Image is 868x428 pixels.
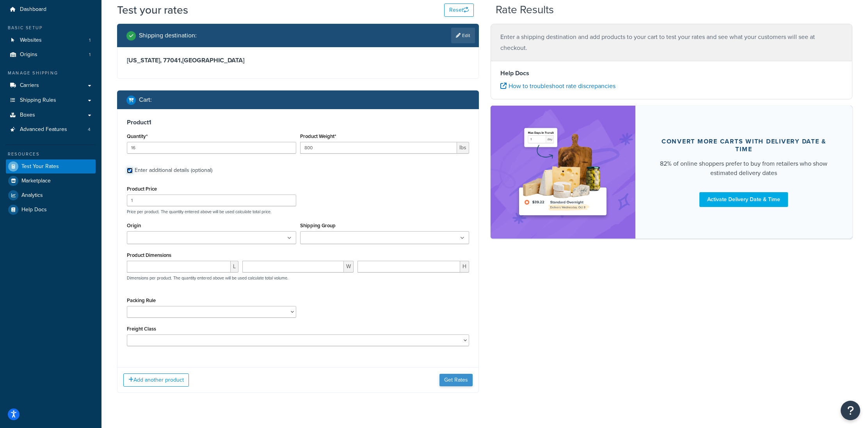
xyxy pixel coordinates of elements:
[127,223,141,228] label: Origin
[20,82,39,89] span: Carriers
[6,25,96,31] div: Basic Setup
[20,51,37,58] span: Origins
[699,192,788,207] a: Activate Delivery Date & Time
[127,133,148,139] label: Quantity*
[841,401,860,420] button: Open Resource Center
[20,112,35,118] span: Boxes
[21,163,59,170] span: Test Your Rates
[6,70,96,76] div: Manage Shipping
[654,159,834,178] div: 82% of online shoppers prefer to buy from retailers who show estimated delivery dates
[6,33,96,48] li: Websites
[139,32,197,39] h2: Shipping destination :
[300,223,336,228] label: Shipping Group
[125,209,471,214] p: Price per product. The quantity entered above will be used calculate total price.
[127,186,157,192] label: Product Price
[88,126,91,133] span: 4
[514,117,612,227] img: feature-image-ddt-36eae7f7280da8017bfb280eaccd9c446f90b1fe08728e4019434db127062ab4.png
[6,122,96,137] li: Advanced Features
[20,6,46,13] span: Dashboard
[500,81,615,90] a: How to troubleshoot rate discrepancies
[139,96,152,103] h2: Cart :
[300,133,336,139] label: Product Weight*
[20,126,67,133] span: Advanced Features
[231,261,238,272] span: L
[123,373,189,387] button: Add another product
[6,33,96,48] a: Websites1
[6,151,96,157] div: Resources
[127,297,156,303] label: Packing Rule
[6,48,96,62] li: Origins
[21,178,51,184] span: Marketplace
[6,48,96,62] a: Origins1
[496,4,554,16] h2: Rate Results
[460,261,469,272] span: H
[117,2,188,18] h1: Test your rates
[6,188,96,202] a: Analytics
[127,168,133,173] input: Enter additional details (optional)
[20,37,42,44] span: Websites
[344,261,354,272] span: W
[444,4,474,17] button: Reset
[6,2,96,17] a: Dashboard
[6,174,96,188] a: Marketplace
[300,142,457,154] input: 0.00
[89,37,91,44] span: 1
[127,142,296,154] input: 0.0
[6,159,96,173] a: Test Your Rates
[127,252,171,258] label: Product Dimensions
[451,28,475,43] a: Edit
[89,51,91,58] span: 1
[654,138,834,153] div: Convert more carts with delivery date & time
[6,108,96,122] a: Boxes
[21,192,43,199] span: Analytics
[127,326,156,332] label: Freight Class
[21,207,47,213] span: Help Docs
[20,97,56,104] span: Shipping Rules
[6,203,96,217] a: Help Docs
[500,32,843,53] p: Enter a shipping destination and add products to your cart to test your rates and see what your c...
[6,122,96,137] a: Advanced Features4
[6,93,96,108] a: Shipping Rules
[127,57,469,64] h3: [US_STATE], 77041 , [GEOGRAPHIC_DATA]
[6,78,96,93] a: Carriers
[125,275,288,281] p: Dimensions per product. The quantity entered above will be used calculate total volume.
[439,374,473,386] button: Get Rates
[500,69,843,78] h4: Help Docs
[457,142,469,154] span: lbs
[135,165,212,176] div: Enter additional details (optional)
[127,118,469,126] h3: Product 1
